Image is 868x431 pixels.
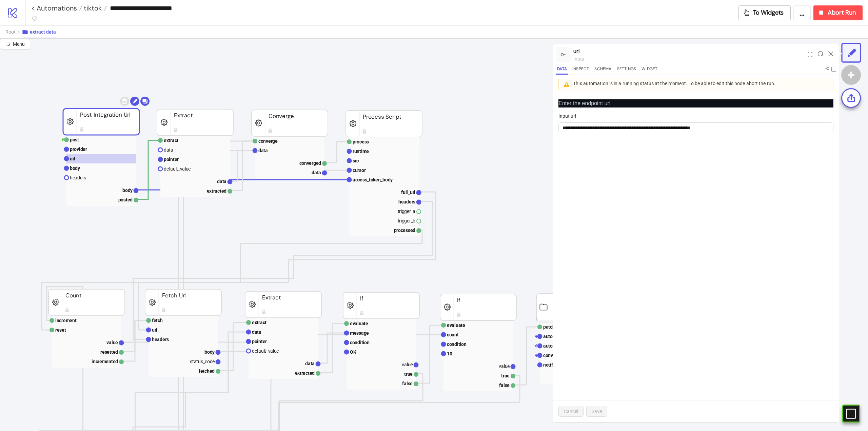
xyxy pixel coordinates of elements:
[447,341,467,347] text: condition
[558,112,580,120] label: Input url
[82,5,107,12] a: tiktok
[558,99,833,107] p: Enter the endpoint url
[204,349,215,355] text: body
[573,55,805,63] div: input
[22,26,56,38] button: extract data
[70,137,79,142] text: post
[164,147,173,153] text: data
[55,318,77,323] text: increment
[447,322,465,328] text: evaluate
[793,5,811,20] button: ...
[447,332,459,337] text: count
[593,65,613,75] button: Schema
[5,41,10,46] span: radius-bottomright
[573,47,805,55] div: url
[353,158,359,163] text: src
[152,327,157,333] text: url
[312,170,321,175] text: data
[152,318,163,323] text: fetch
[164,157,179,162] text: pointer
[258,148,268,153] text: data
[353,177,393,182] text: access_token_body
[252,329,261,335] text: data
[70,175,86,180] text: headers
[190,359,215,364] text: status_code
[164,166,191,172] text: default_value
[543,343,575,349] text: automation_url
[558,122,833,133] input: Input url
[350,349,356,355] text: OK
[55,327,66,333] text: reset
[350,340,370,345] text: condition
[353,149,369,154] text: runtime
[447,351,452,356] text: 10
[738,5,791,20] button: To Widgets
[106,340,118,345] text: value
[353,168,366,173] text: cursor
[30,29,56,35] span: extract data
[31,5,82,12] a: < Automations
[543,362,577,368] text: notification_text
[558,406,584,417] button: Cancel
[828,9,856,17] span: Abort Run
[401,190,415,195] text: full_url
[350,330,369,336] text: message
[164,138,178,143] text: extract
[70,146,87,152] text: provider
[152,337,169,342] text: headers
[82,4,102,13] span: tiktok
[252,339,267,344] text: pointer
[252,348,279,354] text: default_value
[353,139,369,144] text: process
[217,179,226,184] text: data
[5,29,16,35] span: Root
[753,9,784,17] span: To Widgets
[258,138,278,144] text: converge
[252,320,267,325] text: extract
[70,165,80,171] text: body
[398,199,415,204] text: headers
[402,362,413,367] text: value
[586,406,607,417] button: Save
[5,26,22,38] button: Root
[13,41,25,47] span: Menu
[573,81,822,88] div: This automation is in a running status at the moment. To be able to edit this node abort the run.
[813,5,863,20] button: Abort Run
[808,52,812,57] span: expand
[571,65,590,75] button: Inspect
[70,156,75,161] text: url
[543,353,576,358] text: conversation_id
[543,334,581,339] text: automation_name
[122,188,133,193] text: body
[543,324,555,330] text: patch
[350,321,368,326] text: evaluate
[556,65,568,75] button: Data
[305,361,315,366] text: data
[499,364,510,369] text: value
[616,65,638,75] button: Settings
[640,65,659,75] button: Widget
